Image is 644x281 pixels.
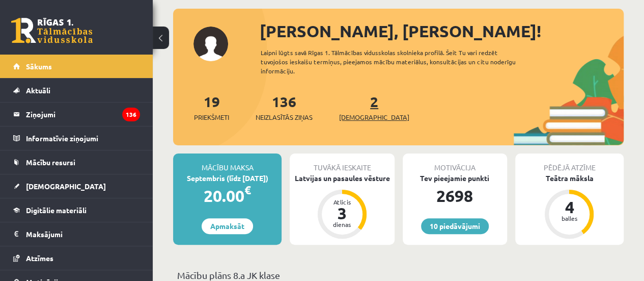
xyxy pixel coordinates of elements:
a: [DEMOGRAPHIC_DATA] [13,174,140,198]
i: 136 [122,108,140,121]
span: Priekšmeti [194,112,229,122]
div: Laipni lūgts savā Rīgas 1. Tālmācības vidusskolas skolnieka profilā. Šeit Tu vari redzēt tuvojošo... [261,48,531,75]
span: Digitālie materiāli [26,206,87,215]
a: Teātra māksla 4 balles [515,173,624,240]
div: Atlicis [327,199,357,205]
span: Aktuāli [26,86,50,95]
div: 20.00 [173,184,282,208]
legend: Maksājumi [26,222,140,246]
div: Pēdējā atzīme [515,154,624,173]
a: 136Neizlasītās ziņas [256,92,313,122]
a: Rīgas 1. Tālmācības vidusskola [11,18,93,43]
span: [DEMOGRAPHIC_DATA] [26,182,106,191]
div: Motivācija [403,154,507,173]
div: Septembris (līdz [DATE]) [173,173,282,184]
div: Latvijas un pasaules vēsture [290,173,394,184]
a: Apmaksāt [202,218,253,234]
span: Neizlasītās ziņas [256,112,313,122]
div: Tuvākā ieskaite [290,154,394,173]
a: Atzīmes [13,246,140,270]
a: Mācību resursi [13,150,140,174]
a: Aktuāli [13,79,140,102]
a: 19Priekšmeti [194,92,229,122]
a: 2[DEMOGRAPHIC_DATA] [339,92,409,122]
span: Atzīmes [26,253,53,263]
legend: Ziņojumi [26,103,140,126]
span: [DEMOGRAPHIC_DATA] [339,112,409,122]
div: balles [554,215,584,221]
div: 3 [327,205,357,221]
a: 10 piedāvājumi [421,218,489,234]
div: Mācību maksa [173,154,282,173]
a: Informatīvie ziņojumi [13,126,140,150]
div: 4 [554,199,584,215]
div: Tev pieejamie punkti [403,173,507,184]
div: Teātra māksla [515,173,624,184]
div: 2698 [403,184,507,208]
span: € [244,183,251,197]
a: Ziņojumi136 [13,103,140,126]
a: Sākums [13,55,140,78]
legend: Informatīvie ziņojumi [26,126,140,150]
div: dienas [327,221,357,227]
div: [PERSON_NAME], [PERSON_NAME]! [260,19,624,43]
span: Mācību resursi [26,158,75,167]
a: Digitālie materiāli [13,198,140,222]
span: Sākums [26,62,52,71]
a: Latvijas un pasaules vēsture Atlicis 3 dienas [290,173,394,240]
a: Maksājumi [13,222,140,246]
